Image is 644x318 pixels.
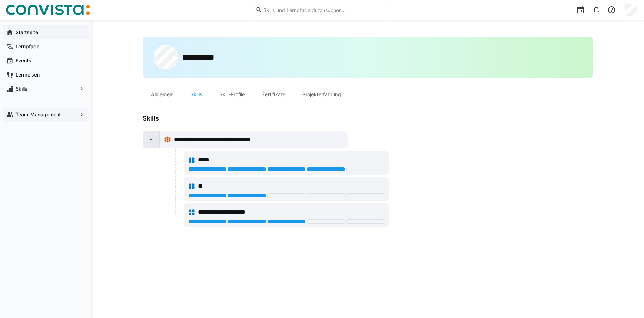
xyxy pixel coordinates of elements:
h3: Skills [143,115,424,122]
div: Skill-Profile [211,86,253,103]
div: Projekterfahrung [294,86,349,103]
div: Zertifikate [253,86,294,103]
input: Skills und Lernpfade durchsuchen… [263,7,389,13]
div: Allgemein [143,86,182,103]
div: Skills [182,86,211,103]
